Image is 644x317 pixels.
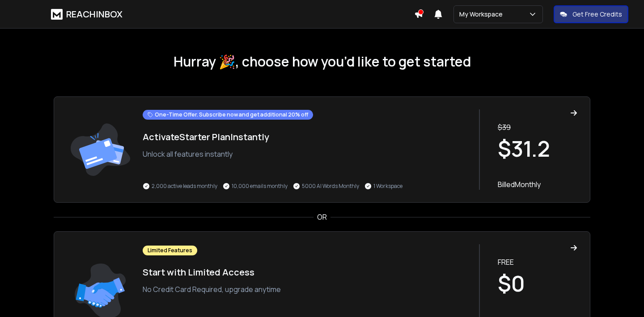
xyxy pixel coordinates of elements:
[572,10,622,19] p: Get Free Credits
[498,273,577,294] h1: $0
[459,10,506,19] p: My Workspace
[143,284,470,295] p: No Credit Card Required, upgrade anytime
[66,8,123,21] h1: REACHINBOX
[554,5,628,23] button: Get Free Credits
[498,138,577,159] h1: $ 31.2
[232,183,288,190] p: 10,000 emails monthly
[51,9,63,20] img: logo
[498,122,577,133] p: $ 39
[498,179,577,190] p: Billed Monthly
[143,110,313,120] div: One-Time Offer. Subscribe now and get additional 20% off
[143,246,197,255] div: Limited Features
[302,183,359,190] p: 5000 AI Words Monthly
[143,149,470,159] p: Unlock all features instantly
[143,131,470,143] h1: Activate Starter Plan Instantly
[54,54,590,70] h1: Hurray 🎉, choose how you’d like to get started
[152,183,217,190] p: 2,000 active leads monthly
[67,109,134,190] img: trail
[498,257,577,267] p: FREE
[54,212,590,222] div: OR
[373,183,402,190] p: 1 Workspace
[143,266,470,279] h1: Start with Limited Access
